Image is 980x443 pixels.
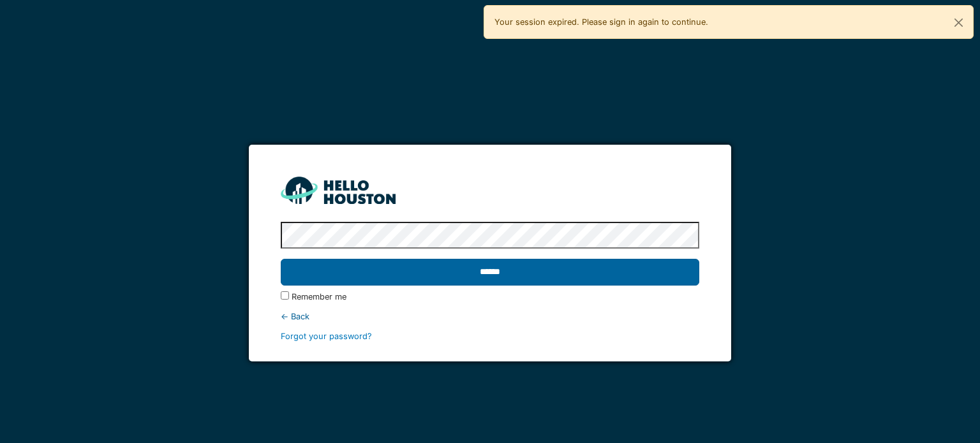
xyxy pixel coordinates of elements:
[281,310,699,323] div: ← Back
[281,177,396,204] img: HH_line-BYnF2_Hg.png
[944,6,973,40] button: Close
[281,331,372,341] a: Forgot your password?
[292,291,346,303] label: Remember me
[484,5,974,39] div: Your session expired. Please sign in again to continue.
